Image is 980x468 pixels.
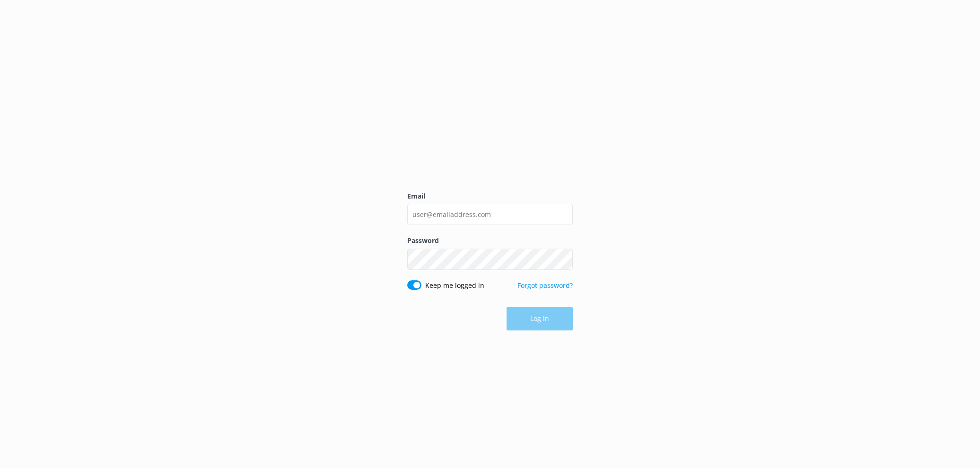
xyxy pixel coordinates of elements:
button: Show password [554,250,573,269]
a: Forgot password? [517,281,573,290]
label: Keep me logged in [425,280,484,291]
label: Email [407,191,573,201]
input: user@emailaddress.com [407,204,573,225]
label: Password [407,235,573,246]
